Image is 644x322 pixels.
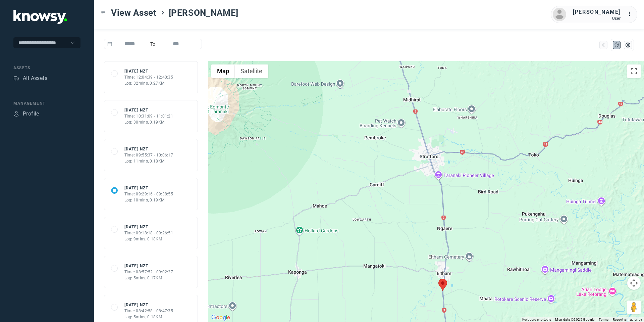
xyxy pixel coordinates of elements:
[625,42,631,48] div: List
[124,308,173,314] div: Time: 08:42:58 - 08:47:35
[613,318,642,321] a: Report a map error
[13,111,19,117] div: Profile
[210,313,232,322] a: Open this area in Google Maps (opens a new window)
[13,75,19,81] div: Assets
[124,314,173,320] div: Log: 5mins, 0.18KM
[573,8,621,16] div: [PERSON_NAME]
[628,11,634,16] tspan: ...
[124,158,173,164] div: Log: 11mins, 0.18KM
[13,74,47,82] a: AssetsAll Assets
[13,110,39,118] a: ProfileProfile
[124,236,173,242] div: Log: 9mins, 0.18KM
[111,7,157,19] span: View Asset
[124,191,173,197] div: Time: 09:29:16 - 09:38:55
[124,146,173,152] div: [DATE] NZT
[124,113,173,119] div: Time: 10:31:09 - 11:01:21
[124,275,173,281] div: Log: 5mins, 0.17KM
[627,301,641,314] button: Drag Pegman onto the map to open Street View
[599,318,609,321] a: Terms (opens in new tab)
[101,10,106,15] div: Toggle Menu
[124,74,173,80] div: Time: 12:04:39 - 12:40:35
[522,317,551,322] button: Keyboard shortcuts
[627,10,635,18] div: :
[211,64,235,78] button: Show street map
[627,64,641,78] button: Toggle fullscreen view
[124,302,173,308] div: [DATE] NZT
[124,224,173,230] div: [DATE] NZT
[13,100,80,106] div: Management
[627,276,641,290] button: Map camera controls
[124,230,173,236] div: Time: 09:18:18 - 09:26:51
[169,7,238,19] span: [PERSON_NAME]
[555,318,594,321] span: Map data ©2025 Google
[13,10,67,24] img: Application Logo
[124,68,173,74] div: [DATE] NZT
[13,65,80,71] div: Assets
[160,10,165,15] div: >
[124,80,173,86] div: Log: 32mins, 0.27KM
[124,185,173,191] div: [DATE] NZT
[124,152,173,158] div: Time: 09:55:37 - 10:06:17
[124,197,173,203] div: Log: 10mins, 0.19KM
[23,74,47,82] div: All Assets
[627,10,635,19] div: :
[23,110,39,118] div: Profile
[235,64,268,78] button: Show satellite imagery
[600,42,606,48] div: Map
[124,119,173,125] div: Log: 30mins, 0.19KM
[124,263,173,269] div: [DATE] NZT
[210,313,232,322] img: Google
[124,107,173,113] div: [DATE] NZT
[148,39,158,49] span: To
[124,269,173,275] div: Time: 08:57:52 - 09:02:27
[573,16,621,21] div: User
[553,8,566,21] img: avatar.png
[614,42,620,48] div: Map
